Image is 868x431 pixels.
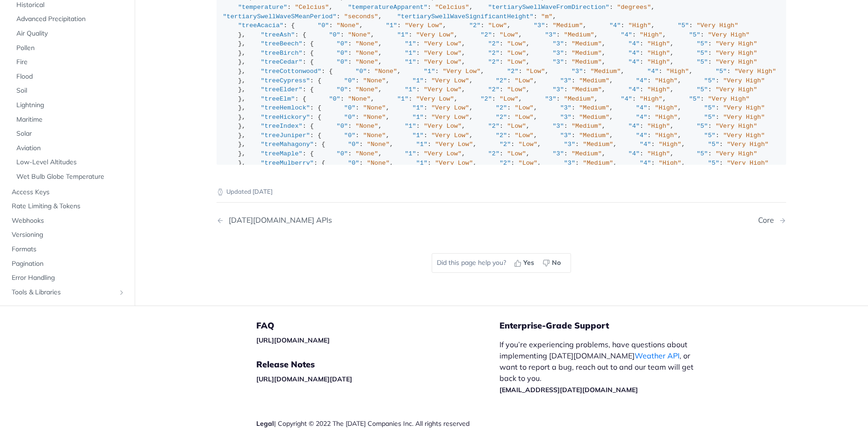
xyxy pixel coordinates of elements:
span: "1" [405,86,416,93]
a: Versioning [7,228,128,242]
span: "m" [541,13,552,20]
span: "Very Low" [431,114,469,121]
span: Aviation [16,143,125,153]
span: "None" [355,150,378,157]
a: Air Quality [12,27,128,41]
span: "0" [318,22,329,29]
span: Pagination [12,259,125,268]
span: "2" [488,150,499,157]
span: "Very High" [716,58,757,66]
span: Air Quality [16,29,125,38]
span: "temperatureApparent" [348,4,427,11]
span: "Celcius" [435,4,469,11]
span: Rate Limiting & Tokens [12,202,125,211]
span: "Medium" [571,86,602,93]
span: "5" [708,160,719,167]
span: "4" [609,22,621,29]
span: Formats [12,245,125,254]
span: "3" [560,77,571,84]
span: "5" [689,31,700,38]
span: "5" [696,40,708,47]
span: "Very Low" [416,31,454,38]
span: "Low" [526,68,545,75]
span: "0" [344,77,355,84]
span: "High" [647,50,670,57]
span: "Low" [514,132,534,139]
span: "4" [636,77,647,84]
a: Webhooks [7,213,128,227]
span: "treeCypress" [261,77,310,84]
span: "0" [337,86,348,93]
span: "3" [552,123,564,130]
span: "None" [363,132,386,139]
span: "Very Low" [424,40,462,47]
span: "5" [696,50,708,57]
span: "Very Low" [442,68,480,75]
span: "0" [337,40,348,47]
span: "Medium" [571,150,602,157]
span: "treeElm" [261,95,295,102]
span: "treeJuniper" [261,132,310,139]
span: "4" [629,40,640,47]
span: "1" [405,50,416,57]
span: "High" [647,150,670,157]
span: "1" [412,104,424,111]
span: "Low" [519,141,538,148]
span: "High" [647,40,670,47]
span: "5" [704,132,716,139]
span: "High" [647,86,670,93]
span: "3" [552,50,564,57]
span: "1" [386,22,397,29]
span: "0" [329,95,340,102]
span: "0" [348,141,359,148]
span: "Very Low" [424,123,462,130]
span: "tertiarySwellWaveSignificantHeight" [397,13,534,20]
span: Access Keys [12,187,125,197]
span: "Low" [519,160,538,167]
span: "treeMaple" [261,150,303,157]
span: "Very High" [723,114,765,121]
span: "5" [689,95,700,102]
div: Did this page help you? [432,253,571,273]
span: "Very High" [723,132,765,139]
span: "None" [363,114,386,121]
a: Next Page: Core [758,216,786,225]
span: "None" [355,50,378,57]
span: "2" [496,77,507,84]
span: "5" [716,68,727,75]
span: "Medium" [571,58,602,66]
a: Low-Level Altitudes [12,155,128,169]
span: "Very High" [723,77,765,84]
span: "1" [416,141,427,148]
span: "0" [337,58,348,66]
span: "High" [640,95,663,102]
span: "High" [655,114,678,121]
span: "0" [355,68,367,75]
span: "Medium" [591,68,621,75]
span: Webhooks [12,216,125,225]
span: "5" [704,114,716,121]
span: "seconds" [344,13,378,20]
span: "2" [499,141,511,148]
span: "Low" [499,95,519,102]
span: "Very Low" [424,50,462,57]
span: "Low" [488,22,507,29]
span: "High" [629,22,651,29]
a: Fire [12,55,128,69]
span: "Low" [507,40,526,47]
span: "4" [647,68,658,75]
span: "treeBeech" [261,40,303,47]
span: "2" [488,123,499,130]
span: "Medium" [552,22,583,29]
span: "Very Low" [405,22,442,29]
span: "3" [534,22,545,29]
span: "None" [348,95,371,102]
span: "5" [696,123,708,130]
span: "Very High" [696,22,738,29]
span: "0" [344,114,355,121]
span: "Very Low" [431,104,469,111]
h5: Enterprise-Grade Support [499,320,718,331]
span: "treeHemlock" [261,104,310,111]
a: Aviation [12,141,128,155]
span: "Very High" [727,141,768,148]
